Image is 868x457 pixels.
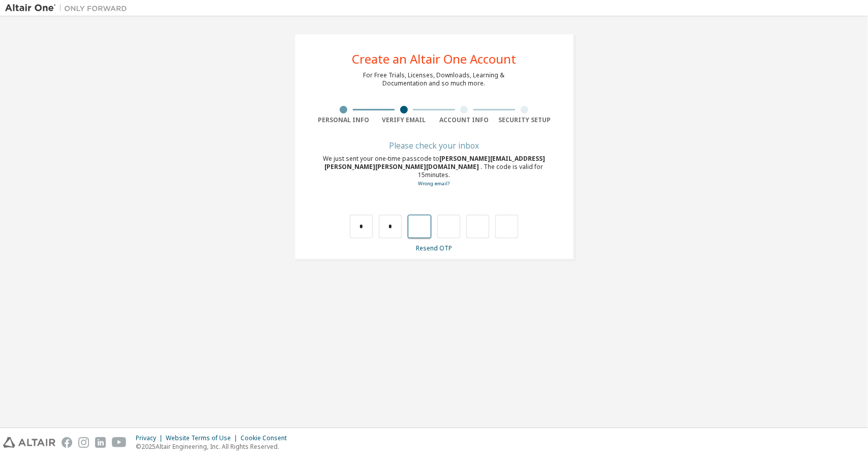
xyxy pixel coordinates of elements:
[112,437,127,448] img: youtube.svg
[166,434,241,442] div: Website Terms of Use
[5,3,132,13] img: Altair One
[314,116,374,124] div: Personal Info
[314,142,555,149] div: Please check your inbox
[78,437,89,448] img: instagram.svg
[325,154,546,171] span: [PERSON_NAME][EMAIL_ADDRESS][PERSON_NAME][PERSON_NAME][DOMAIN_NAME]
[95,437,106,448] img: linkedin.svg
[494,116,555,124] div: Security Setup
[136,434,166,442] div: Privacy
[62,437,72,448] img: facebook.svg
[416,244,452,252] a: Resend OTP
[136,442,293,451] p: © 2025 Altair Engineering, Inc. All Rights Reserved.
[364,71,505,88] div: For Free Trials, Licenses, Downloads, Learning & Documentation and so much more.
[374,116,434,124] div: Verify Email
[241,434,293,442] div: Cookie Consent
[3,437,55,448] img: altair_logo.svg
[418,180,450,187] a: Go back to the registration form
[314,155,555,188] div: We just sent your one-time passcode to . The code is valid for 15 minutes.
[352,53,516,65] div: Create an Altair One Account
[434,116,495,124] div: Account Info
